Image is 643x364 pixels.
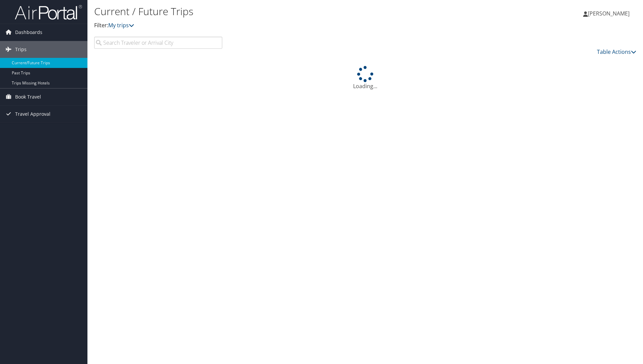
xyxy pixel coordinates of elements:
[15,24,42,41] span: Dashboards
[597,48,636,56] a: Table Actions
[583,3,636,24] a: [PERSON_NAME]
[15,106,50,122] span: Travel Approval
[15,4,82,20] img: airportal-logo.png
[108,22,134,29] a: My trips
[94,4,456,19] h1: Current / Future Trips
[588,10,630,17] span: [PERSON_NAME]
[94,21,456,30] p: Filter:
[94,66,636,90] div: Loading...
[94,37,222,49] input: Search Traveler or Arrival City
[15,41,27,58] span: Trips
[15,88,41,105] span: Book Travel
